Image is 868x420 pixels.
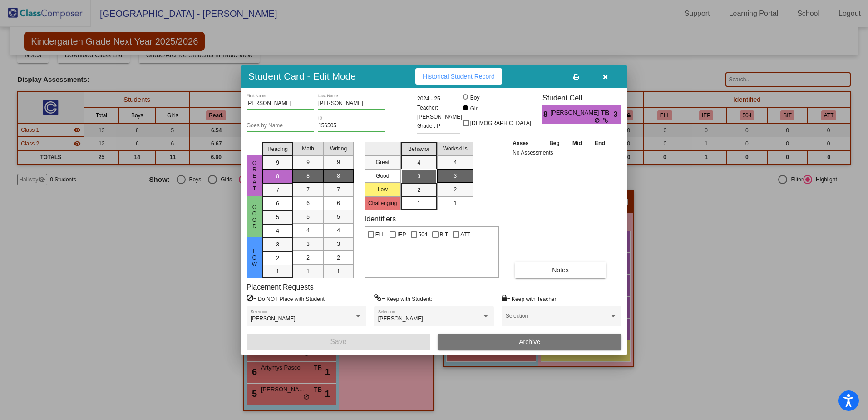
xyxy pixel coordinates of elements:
h3: Student Cell [542,94,621,102]
span: [PERSON_NAME] [550,108,601,118]
span: 1 [454,199,457,207]
span: 2 [337,254,340,262]
label: = Keep with Teacher: [502,294,558,303]
span: 7 [306,185,310,194]
span: Save [330,338,346,345]
span: 2 [276,254,279,262]
button: Save [247,334,430,350]
span: 6 [276,200,279,208]
span: 4 [306,226,310,235]
span: 504 [419,229,428,240]
span: 6 [337,199,340,207]
span: Notes [552,266,569,274]
span: 7 [276,186,279,194]
span: 8 [306,172,310,180]
span: 9 [276,159,279,167]
span: 5 [306,213,310,221]
span: 3 [417,172,420,180]
button: Archive [438,334,621,350]
button: Historical Student Record [415,68,502,85]
span: 9 [306,158,310,166]
span: 4 [276,227,279,235]
span: 8 [276,172,279,180]
span: 1 [276,267,279,275]
span: 7 [337,185,340,194]
th: Mid [566,138,588,148]
input: goes by name [247,123,314,129]
label: Identifiers [365,215,396,223]
span: Good [251,204,259,230]
span: 5 [276,213,279,221]
span: Writing [330,145,347,153]
span: 2 [417,186,420,194]
label: Placement Requests [247,283,314,291]
span: 4 [337,226,340,235]
span: IEP [397,229,406,240]
span: 1 [306,267,310,275]
span: ELL [375,229,385,240]
span: Grade : P [417,121,440,130]
span: 9 [337,158,340,166]
div: Boy [470,94,480,102]
span: 2 [306,254,310,262]
span: 1 [417,199,420,207]
span: 5 [337,213,340,221]
span: ATT [460,229,470,240]
span: [PERSON_NAME] [378,315,423,322]
th: End [588,138,612,148]
span: 4 [454,158,457,166]
div: Girl [470,105,479,113]
button: Notes [515,262,606,278]
span: 2024 - 25 [417,94,440,103]
span: 6 [306,199,310,207]
span: 8 [542,109,550,120]
span: 3 [276,240,279,249]
span: BIT [440,229,449,240]
span: Behavior [408,145,429,153]
label: = Do NOT Place with Student: [247,294,326,303]
th: Asses [510,138,543,148]
input: Enter ID [318,123,385,129]
span: Teacher: [PERSON_NAME] [417,103,462,121]
span: 3 [614,109,621,120]
h3: Student Card - Edit Mode [248,70,356,82]
span: Low [251,248,259,267]
span: Workskills [443,145,468,153]
label: = Keep with Student: [374,294,432,303]
span: Archive [519,338,540,345]
span: TB [601,108,614,118]
th: Beg [543,138,567,148]
span: 1 [337,267,340,275]
span: Great [251,160,259,192]
span: Math [302,145,314,153]
span: Historical Student Record [423,73,495,80]
span: 3 [454,172,457,180]
span: 2 [454,185,457,194]
span: Reading [267,145,288,153]
span: 4 [417,159,420,167]
span: 3 [337,240,340,248]
span: 8 [337,172,340,180]
span: 3 [306,240,310,248]
span: [DEMOGRAPHIC_DATA] [470,118,531,129]
span: [PERSON_NAME] [251,315,296,322]
td: No Assessments [510,148,612,157]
